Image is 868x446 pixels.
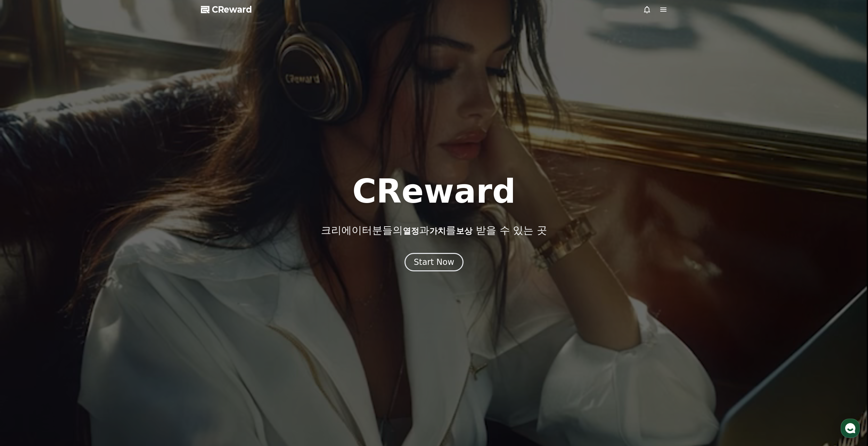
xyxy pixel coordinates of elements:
p: 크리에이터분들의 과 를 받을 수 있는 곳 [321,224,547,236]
a: CReward [201,4,252,15]
h1: CReward [352,175,516,208]
span: CReward [212,4,252,15]
span: 가치 [429,226,446,236]
span: 열정 [403,226,419,236]
button: Start Now [404,253,464,271]
div: Start Now [414,257,454,268]
span: 보상 [456,226,472,236]
a: Start Now [404,260,464,266]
